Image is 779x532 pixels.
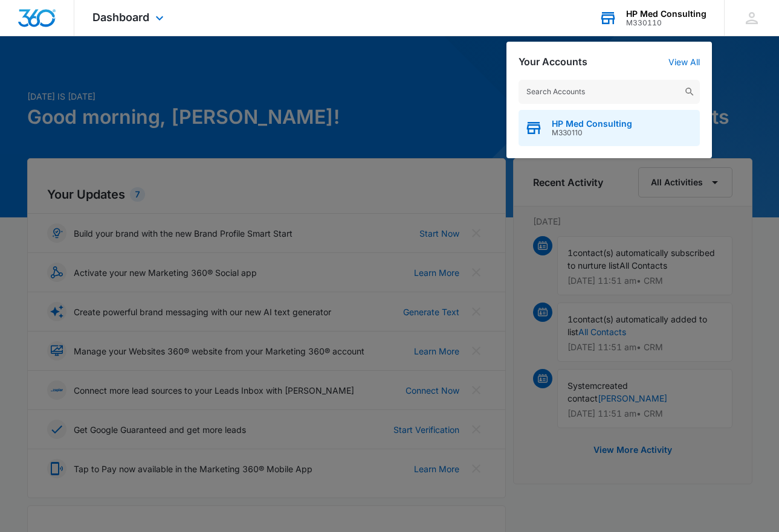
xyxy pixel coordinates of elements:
[668,57,700,67] a: View All
[626,19,706,27] div: account id
[519,110,700,146] button: HP Med ConsultingM330110
[519,56,587,68] h2: Your Accounts
[519,80,700,104] input: Search Accounts
[552,119,632,129] span: HP Med Consulting
[92,11,149,24] span: Dashboard
[552,129,632,137] span: M330110
[626,9,706,19] div: account name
